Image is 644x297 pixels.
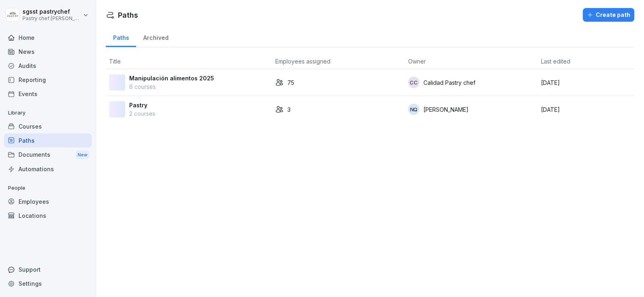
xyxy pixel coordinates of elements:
span: Title [109,58,121,65]
p: 3 [287,105,291,114]
div: Cc [408,77,419,88]
p: 75 [287,78,294,87]
p: Pastry [129,101,155,109]
div: Documents [4,147,92,162]
div: Create path [587,10,630,19]
a: Employees [4,195,92,209]
h1: Paths [118,10,138,20]
button: Create path [583,8,634,22]
a: Automations [4,162,92,176]
div: NQ [408,104,419,115]
p: Manipulación alimentos 2025 [129,74,214,82]
span: Owner [408,58,426,65]
a: Paths [106,27,136,47]
a: Audits [4,59,92,73]
p: [DATE] [541,105,631,114]
div: New [76,150,89,160]
a: Reporting [4,73,92,87]
a: Events [4,87,92,101]
a: Locations [4,209,92,223]
p: Calidad Pastry chef [423,78,475,87]
p: sgsst pastrychef [23,8,81,15]
p: [DATE] [541,78,631,87]
p: Pastry chef [PERSON_NAME] y Cocina gourmet [23,16,81,21]
p: Library [4,107,92,119]
span: Employees assigned [275,58,330,65]
a: Settings [4,277,92,291]
a: Courses [4,119,92,133]
a: News [4,45,92,59]
a: Home [4,31,92,45]
a: Archived [136,27,175,47]
span: Last edited [541,58,570,65]
a: DocumentsNew [4,147,92,162]
p: [PERSON_NAME] [423,105,469,114]
a: Paths [4,133,92,147]
p: 2 courses [129,109,155,118]
p: 6 courses [129,82,214,91]
p: People [4,182,92,195]
div: Support [4,262,92,277]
